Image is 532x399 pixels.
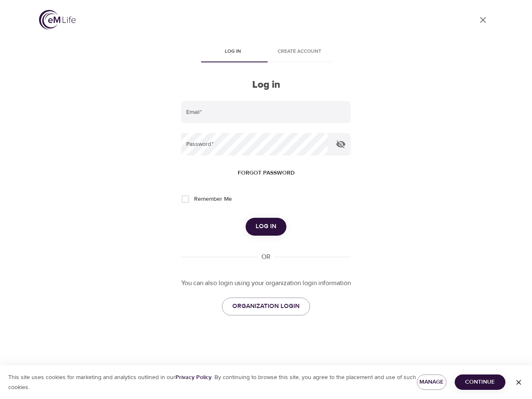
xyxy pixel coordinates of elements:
button: Continue [455,374,505,390]
span: Manage [424,377,440,387]
div: OR [258,252,274,262]
span: Log in [204,47,261,56]
span: Log in [256,221,276,232]
div: disabled tabs example [181,42,351,62]
span: Forgot password [238,168,295,178]
a: ORGANIZATION LOGIN [222,298,310,315]
p: You can also login using your organization login information [181,278,351,288]
button: Log in [246,218,286,235]
button: Forgot password [234,165,298,181]
h2: Log in [181,79,351,91]
a: close [473,10,493,30]
span: Create account [271,47,328,56]
a: Privacy Policy [175,374,212,381]
span: Continue [461,377,499,387]
button: Manage [417,374,446,390]
span: Remember Me [194,195,232,204]
img: logo [39,10,76,30]
span: ORGANIZATION LOGIN [232,301,300,312]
